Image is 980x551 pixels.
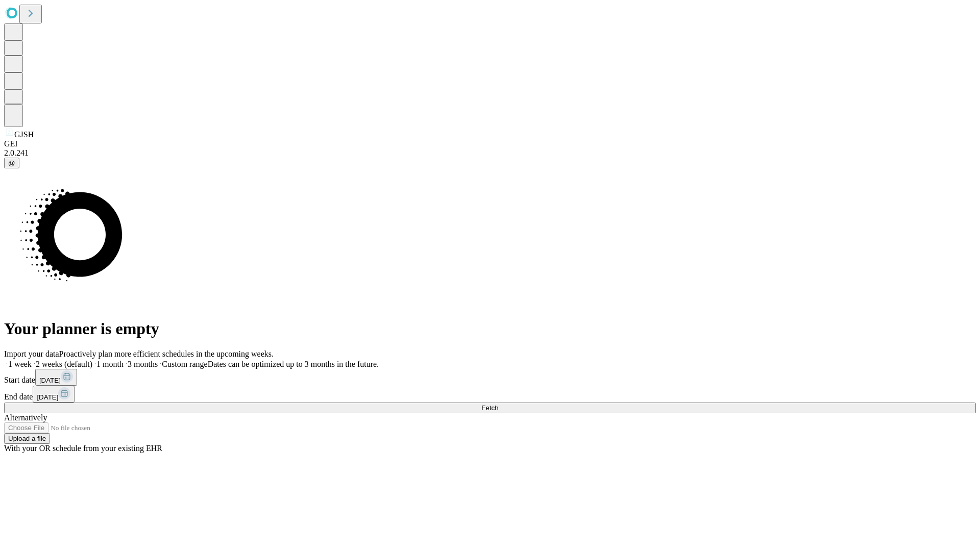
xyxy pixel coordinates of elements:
button: Fetch [4,403,976,413]
div: GEI [4,139,976,148]
span: [DATE] [39,377,61,384]
span: 3 months [128,360,158,368]
button: [DATE] [35,369,77,386]
button: @ [4,158,19,168]
span: Alternatively [4,413,47,422]
div: End date [4,386,976,403]
span: GJSH [14,130,34,139]
span: [DATE] [37,393,58,401]
span: 1 week [8,360,32,368]
h1: Your planner is empty [4,319,976,338]
span: With your OR schedule from your existing EHR [4,444,162,453]
div: Start date [4,369,976,386]
span: Fetch [481,404,498,412]
span: @ [8,159,15,167]
span: Dates can be optimized up to 3 months in the future. [208,360,379,368]
span: Import your data [4,349,59,358]
button: Upload a file [4,433,50,444]
span: 1 month [96,360,124,368]
button: [DATE] [33,386,75,403]
span: 2 weeks (default) [36,360,92,368]
span: Custom range [162,360,207,368]
span: Proactively plan more efficient schedules in the upcoming weeks. [59,349,274,358]
div: 2.0.241 [4,148,976,158]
